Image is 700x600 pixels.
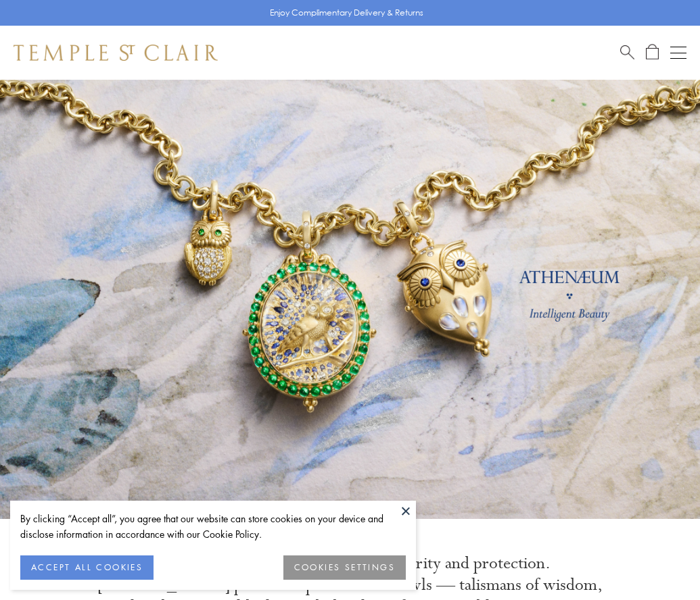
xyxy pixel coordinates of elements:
[20,555,154,580] button: ACCEPT ALL COOKIES
[14,45,218,61] img: Temple St. Clair
[670,45,686,61] button: Open navigation
[620,44,634,61] a: Search
[20,511,406,542] div: By clicking “Accept all”, you agree that our website can store cookies on your device and disclos...
[646,44,659,61] a: Open Shopping Bag
[270,6,423,20] p: Enjoy Complimentary Delivery & Returns
[283,555,406,580] button: COOKIES SETTINGS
